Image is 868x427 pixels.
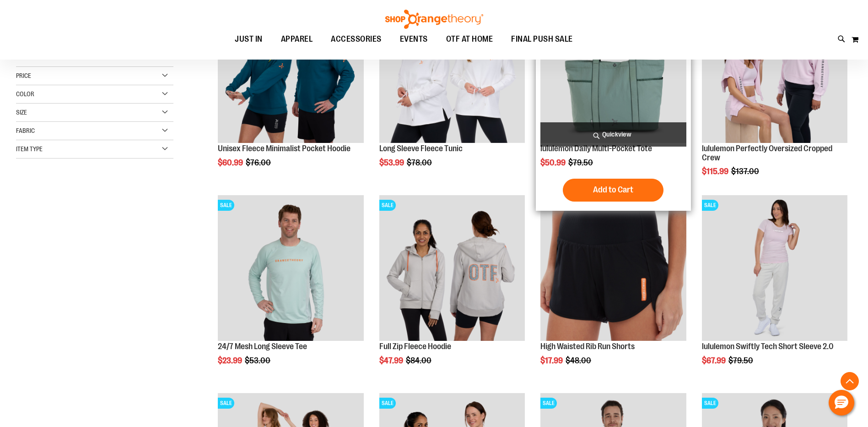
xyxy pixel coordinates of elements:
[16,90,34,98] span: Color
[511,29,573,49] span: FINAL PUSH SALE
[235,29,263,49] span: JUST IN
[728,356,755,365] span: $79.50
[540,144,652,153] a: lululemon Daily Multi-Pocket Tote
[540,195,686,342] a: High Waisted Rib Run ShortsSALE
[407,158,433,167] span: $78.00
[536,191,690,389] div: product
[272,29,322,50] a: APPAREL
[281,29,313,49] span: APPAREL
[213,191,368,389] div: product
[702,167,730,176] span: $115.99
[540,158,567,167] span: $50.99
[829,390,854,416] button: Hello, have a question? Let’s chat.
[540,356,564,365] span: $17.99
[16,127,35,134] span: Fabric
[540,122,686,147] a: Quickview
[593,185,633,195] span: Add to Cart
[246,158,272,167] span: $76.00
[379,158,405,167] span: $53.99
[702,398,718,409] span: SALE
[379,195,525,341] img: Main Image of 1457091
[379,342,451,351] a: Full Zip Fleece Hoodie
[566,356,593,365] span: $48.00
[245,356,272,365] span: $53.00
[218,144,350,153] a: Unisex Fleece Minimalist Pocket Hoodie
[226,29,272,50] a: JUST IN
[322,29,391,50] a: ACCESSORIES
[379,195,525,342] a: Main Image of 1457091SALE
[391,29,437,50] a: EVENTS
[563,179,663,202] button: Add to Cart
[379,200,396,211] span: SALE
[331,29,382,49] span: ACCESSORIES
[702,144,832,162] a: lululemon Perfectly Oversized Cropped Crew
[697,191,852,389] div: product
[437,29,502,50] a: OTF AT HOME
[702,195,847,341] img: lululemon Swiftly Tech Short Sleeve 2.0
[379,356,404,365] span: $47.99
[540,195,686,341] img: High Waisted Rib Run Shorts
[218,200,234,211] span: SALE
[502,29,582,49] a: FINAL PUSH SALE
[218,356,243,365] span: $23.99
[384,10,485,29] img: Shop Orangetheory
[218,195,363,341] img: Main Image of 1457095
[218,158,244,167] span: $60.99
[218,398,234,409] span: SALE
[841,372,859,390] button: Back To Top
[702,195,847,342] a: lululemon Swiftly Tech Short Sleeve 2.0SALE
[375,191,529,389] div: product
[16,145,43,153] span: Item Type
[406,356,433,365] span: $84.00
[731,167,760,176] span: $137.00
[540,342,635,351] a: High Waisted Rib Run Shorts
[702,200,718,211] span: SALE
[16,72,31,79] span: Price
[568,158,594,167] span: $79.50
[16,109,27,116] span: Size
[218,195,363,342] a: Main Image of 1457095SALE
[400,29,428,49] span: EVENTS
[540,398,557,409] span: SALE
[702,342,834,351] a: lululemon Swiftly Tech Short Sleeve 2.0
[702,356,727,365] span: $67.99
[379,144,463,153] a: Long Sleeve Fleece Tunic
[446,29,493,49] span: OTF AT HOME
[379,398,396,409] span: SALE
[218,342,307,351] a: 24/7 Mesh Long Sleeve Tee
